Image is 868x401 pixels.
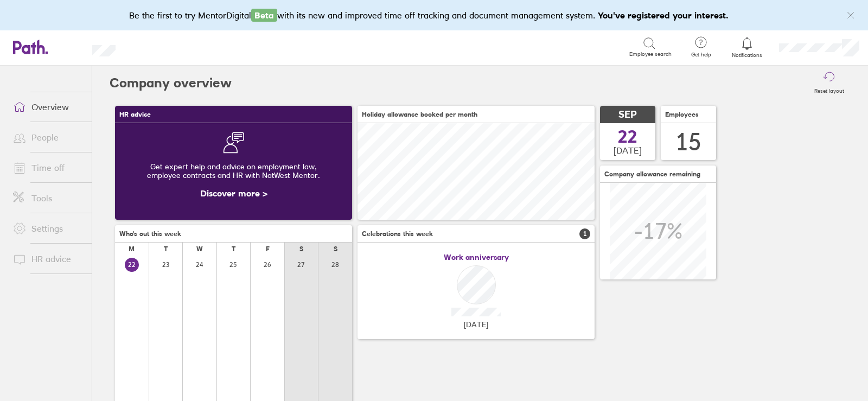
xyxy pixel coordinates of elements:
[684,52,719,58] span: Get help
[618,109,637,120] span: SEP
[196,245,203,253] div: W
[665,111,699,118] span: Employees
[110,66,232,100] h2: Company overview
[614,145,642,155] span: [DATE]
[604,170,700,178] span: Company allowance remaining
[730,52,765,59] span: Notifications
[200,188,267,199] a: Discover more >
[579,228,590,239] span: 1
[334,245,337,253] div: S
[444,253,509,262] span: Work anniversary
[675,128,701,156] div: 15
[4,157,92,179] a: Time off
[124,154,343,188] div: Get expert help and advice on employment law, employee contracts and HR with NatWest Mentor.
[251,9,277,22] span: Beta
[4,126,92,148] a: People
[808,66,851,100] button: Reset layout
[266,245,270,253] div: F
[362,111,477,118] span: Holiday allowance booked per month
[129,245,135,253] div: M
[808,85,851,94] label: Reset layout
[4,96,92,118] a: Overview
[129,9,739,22] div: Be the first to try MentorDigital with its new and improved time off tracking and document manage...
[299,245,303,253] div: S
[119,111,151,118] span: HR advice
[164,245,168,253] div: T
[232,245,235,253] div: T
[618,128,637,145] span: 22
[598,10,729,21] b: You've registered your interest.
[4,248,92,270] a: HR advice
[730,36,765,59] a: Notifications
[145,42,173,52] div: Search
[4,218,92,239] a: Settings
[362,230,433,238] span: Celebrations this week
[464,320,488,329] span: [DATE]
[4,187,92,209] a: Tools
[119,230,181,238] span: Who's out this week
[629,51,672,58] span: Employee search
